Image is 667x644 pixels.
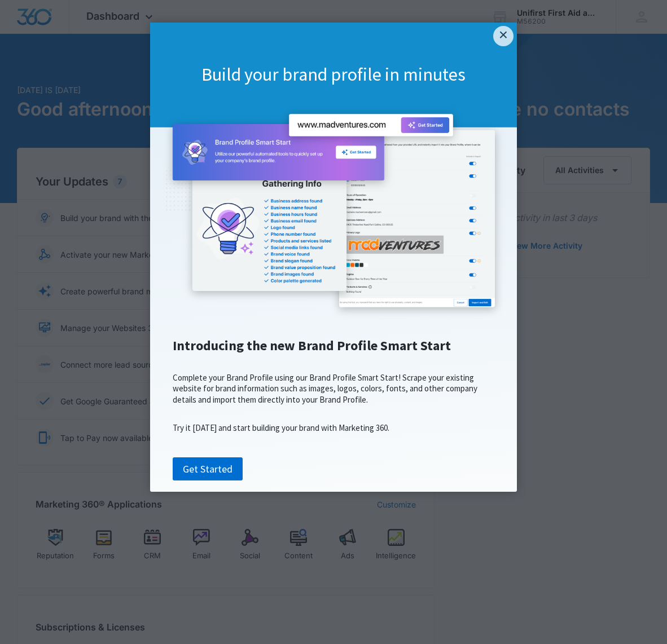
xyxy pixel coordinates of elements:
a: Get Started [173,457,243,481]
h1: Build your brand profile in minutes [150,63,517,87]
span: Complete your Brand Profile using our Brand Profile Smart Start! Scrape your existing website for... [173,372,477,405]
span: Introducing the new Brand Profile Smart Start [173,337,451,354]
span: Try it [DATE] and start building your brand with Marketing 360. [173,422,389,433]
a: Close modal [493,26,514,46]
